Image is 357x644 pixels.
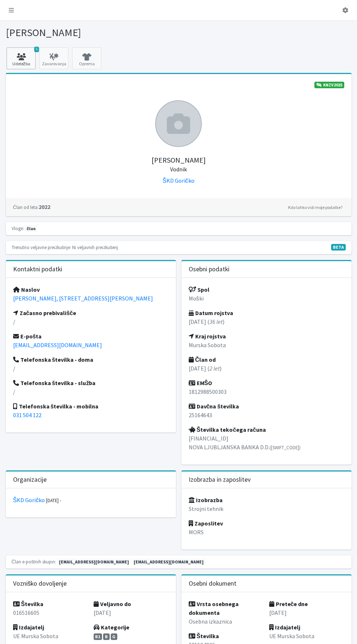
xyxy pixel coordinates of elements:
[94,633,102,640] span: B1
[189,476,251,484] h3: Izobrazba in zaposlitev
[13,600,44,608] strong: Številka
[189,504,344,513] p: Strojni tehnik
[314,82,344,88] a: KNZV2025
[189,520,223,527] strong: Zaposlitev
[12,244,71,250] small: Trenutno veljavne preizkušnje:
[13,309,76,317] strong: Začasno prebivališče
[13,364,169,373] p: /
[209,365,220,372] em: 2 let
[72,244,118,250] small: Ni veljavnih preizkušenj
[94,608,169,617] p: [DATE]
[189,632,219,640] strong: Številka
[103,633,110,640] span: B
[269,608,344,617] p: [DATE]
[13,356,94,363] strong: Telefonska številka - doma
[13,286,40,293] strong: Naslov
[189,294,344,303] p: Moški
[12,559,56,565] small: Član e-poštnih skupin:
[13,411,42,419] a: 031 504 122
[111,633,118,640] span: G
[13,204,39,210] small: Član od leta:
[57,559,131,565] span: [EMAIL_ADDRESS][DOMAIN_NAME]
[13,203,50,210] strong: 2022
[39,47,68,69] a: Zavarovanja
[269,624,300,631] strong: Izdajatelj
[13,295,153,302] a: [PERSON_NAME], [STREET_ADDRESS][PERSON_NAME]
[13,632,88,640] p: UE Murska Sobota
[189,496,223,504] strong: Izobrazba
[269,600,308,608] strong: Preteče dne
[189,528,344,536] p: MORS
[12,225,24,231] small: Vloge:
[13,580,67,587] h3: Vozniško dovoljenje
[13,147,344,173] h5: [PERSON_NAME]
[331,244,346,251] span: V fazi razvoja
[13,265,62,273] h3: Kontaktni podatki
[25,225,38,232] span: član
[189,356,216,363] strong: Član od
[162,177,195,184] a: ŠKD Goričko
[269,632,344,640] p: UE Murska Sobota
[13,496,45,504] a: ŠKD Goričko
[34,47,39,52] span: 5
[189,426,266,433] strong: Številka tekočega računa
[189,403,239,410] strong: Davčna številka
[94,600,131,608] strong: Veljavno do
[189,617,264,626] p: Osebna izkaznica
[94,624,129,631] strong: Kategorije
[13,379,96,387] strong: Telefonska številka - služba
[189,341,344,349] p: Murska Sobota
[13,341,102,349] a: [EMAIL_ADDRESS][DOMAIN_NAME]
[7,47,36,69] a: 5 Udeležba
[13,387,169,396] p: /
[209,318,223,325] em: 36 let
[189,580,236,587] h3: Osebni dokument
[72,47,101,69] a: Oprema
[170,166,187,173] small: Vodnik
[13,317,169,326] p: /
[13,476,47,484] h3: Organizacije
[286,203,344,212] a: Kdo lahko vidi moje podatke?
[189,411,344,419] p: 25164643
[189,434,344,451] p: [FINANCIAL_ID] NOVA LJUBLJANSKA BANKA D.D.
[189,600,239,616] strong: Vrsta osebnega dokumenta
[189,309,233,317] strong: Datum rojstva
[189,379,212,387] strong: EMŠO
[46,497,61,503] small: [DATE] -
[132,559,205,565] span: [EMAIL_ADDRESS][DOMAIN_NAME]
[13,333,42,340] strong: E-pošta
[13,608,88,617] p: 016516605
[189,265,229,273] h3: Osebni podatki
[189,364,344,373] p: [DATE] ( )
[189,333,226,340] strong: Kraj rojstva
[13,624,44,631] strong: Izdajatelj
[270,445,301,450] small: ([SWIFT_CODE])
[189,317,344,326] p: [DATE] ( )
[13,403,99,410] strong: Telefonska številka - mobilna
[189,387,344,396] p: 1812988500303
[6,26,176,39] h1: [PERSON_NAME]
[189,286,209,293] strong: Spol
